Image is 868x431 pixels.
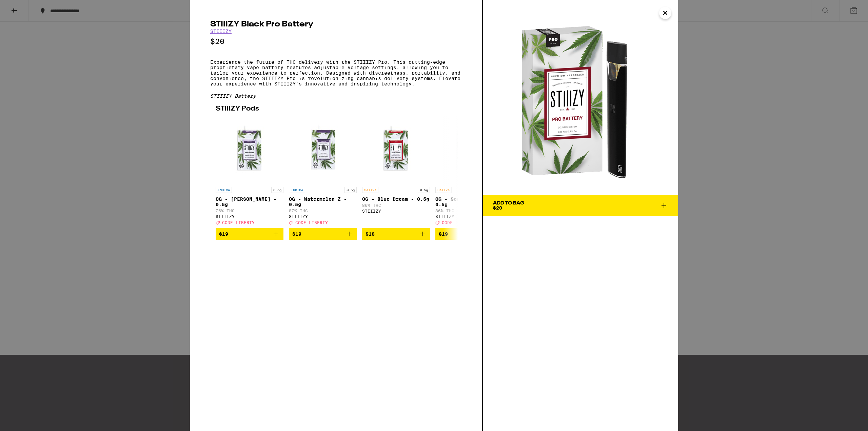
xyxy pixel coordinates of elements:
[289,228,357,240] button: Add to bag
[210,28,232,34] a: STIIIZY
[4,5,49,10] span: Hi. Need any help?
[216,116,283,183] img: STIIIZY - OG - King Louis XIII - 0.5g
[493,205,502,211] span: $20
[659,7,671,19] button: Close
[362,187,378,193] p: SATIVA
[435,116,503,183] img: STIIIZY - OG - Sour Diesel - 0.5g
[483,195,678,216] button: Add To Bag$20
[219,231,228,237] span: $19
[435,116,503,228] a: Open page for OG - Sour Diesel - 0.5g from STIIIZY
[362,196,430,202] p: OG - Blue Dream - 0.5g
[362,209,430,213] div: STIIIZY
[289,209,357,213] p: 87% THC
[289,116,357,183] img: STIIIZY - OG - Watermelon Z - 0.5g
[442,220,474,225] span: CODE LIBERTY
[435,228,503,240] button: Add to bag
[362,116,430,228] a: Open page for OG - Blue Dream - 0.5g from STIIIZY
[271,187,283,193] p: 0.5g
[216,228,283,240] button: Add to bag
[216,116,283,228] a: Open page for OG - King Louis XIII - 0.5g from STIIIZY
[362,203,430,208] p: 86% THC
[210,37,462,46] p: $20
[210,93,462,99] div: STIIIZY Battery
[344,187,357,193] p: 0.5g
[210,59,462,86] p: Experience the future of THC delivery with the STIIIZY Pro. This cutting-edge proprietary vape ba...
[210,20,462,28] h2: STIIIZY Black Pro Battery
[439,231,448,237] span: $19
[216,196,283,207] p: OG - [PERSON_NAME] - 0.5g
[435,196,503,207] p: OG - Sour Diesel - 0.5g
[289,196,357,207] p: OG - Watermelon Z - 0.5g
[289,116,357,228] a: Open page for OG - Watermelon Z - 0.5g from STIIIZY
[362,228,430,240] button: Add to bag
[435,187,452,193] p: SATIVA
[362,116,430,183] img: STIIIZY - OG - Blue Dream - 0.5g
[216,105,456,112] h2: STIIIZY Pods
[295,220,328,225] span: CODE LIBERTY
[289,187,305,193] p: INDICA
[435,214,503,219] div: STIIIZY
[289,214,357,219] div: STIIIZY
[366,231,375,237] span: $18
[222,220,255,225] span: CODE LIBERTY
[292,231,301,237] span: $19
[493,201,524,205] div: Add To Bag
[216,214,283,219] div: STIIIZY
[216,209,283,213] p: 76% THC
[418,187,430,193] p: 0.5g
[216,187,232,193] p: INDICA
[435,209,503,213] p: 86% THC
